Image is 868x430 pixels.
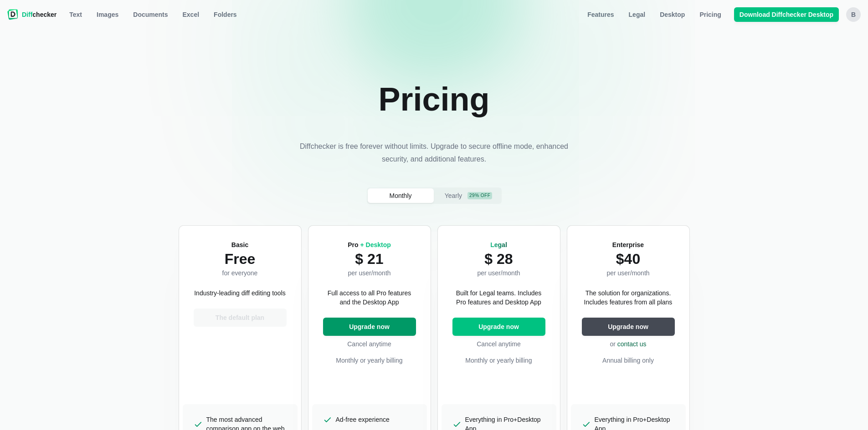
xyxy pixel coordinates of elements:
a: Legal [623,7,651,22]
p: Cancel anytime [323,339,416,349]
p: $ 28 [477,249,520,268]
span: checker [22,10,56,19]
span: Upgrade now [606,322,650,331]
span: Upgrade now [477,322,521,331]
span: Documents [131,10,169,19]
span: Diff [22,11,32,18]
button: Upgrade now [452,318,545,336]
h2: Enterprise [606,240,649,249]
p: Monthly or yearly billing [323,356,416,365]
a: Images [91,7,124,22]
p: per user/month [348,268,391,278]
h2: Basic [222,240,258,249]
a: Documents [128,7,173,22]
p: for everyone [222,268,258,278]
span: Text [67,10,84,19]
span: Legal [627,10,647,19]
span: Upgrade now [347,322,391,331]
a: Desktop [654,7,690,22]
span: Pricing [698,10,723,19]
p: Cancel anytime [452,339,545,349]
a: Text [64,7,87,22]
span: Download Diffchecker Desktop [738,10,835,19]
button: Yearly29% off [435,188,501,203]
span: Excel [181,10,201,19]
span: Desktop [658,10,687,19]
a: Features [582,7,619,22]
p: or [582,339,675,349]
div: 29% off [467,192,492,199]
a: Diffchecker [7,7,56,22]
p: Industry-leading diff editing tools [194,288,286,298]
p: per user/month [477,268,520,278]
p: per user/month [606,268,649,278]
span: Images [95,10,120,19]
a: contact us [617,340,647,348]
a: Download Diffchecker Desktop [734,7,839,22]
span: The default plan [214,313,266,322]
p: Monthly or yearly billing [452,356,545,365]
span: Monthly [387,191,413,200]
button: The default plan [194,309,287,327]
p: $ 21 [348,249,391,268]
span: + Desktop [360,241,390,248]
span: Folders [212,10,239,19]
h1: Pricing [378,80,489,118]
p: $40 [606,249,649,268]
p: Built for Legal teams. Includes Pro features and Desktop App [452,288,545,307]
span: Ad-free experience [336,415,390,424]
span: Yearly [443,191,464,200]
a: Pricing [694,7,726,22]
img: Diffchecker logo [7,9,18,20]
button: Upgrade now [323,318,416,336]
button: Monthly [368,188,434,203]
button: Folders [208,7,242,22]
p: Full access to all Pro features and the Desktop App [323,288,416,307]
button: Upgrade now [582,318,675,336]
span: Features [586,10,616,19]
span: Legal [490,241,507,248]
button: b [846,7,861,22]
p: Diffchecker is free forever without limits. Upgrade to secure offline mode, enhanced security, an... [298,140,571,166]
a: Excel [177,7,205,22]
p: Annual billing only [582,356,675,365]
h2: Pro [348,240,391,249]
p: Free [222,249,258,268]
p: The solution for organizations. Includes features from all plans [582,288,675,307]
